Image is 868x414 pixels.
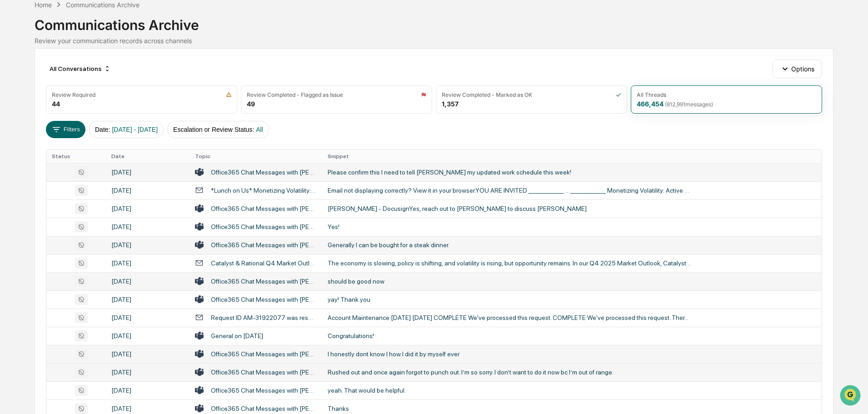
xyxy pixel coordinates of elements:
div: I honestly dont know I how I did it by myself ever [328,350,691,358]
th: Topic [190,150,322,163]
div: All Threads [637,91,666,98]
div: [DATE] [111,387,184,394]
div: Review your communication records across channels [35,37,833,45]
a: 🗄️Attestations [62,111,116,127]
div: Office365 Chat Messages with [PERSON_NAME], [PERSON_NAME] on [DATE] [211,241,317,249]
div: Communications Archive [66,1,140,9]
div: [DATE] [111,296,184,303]
th: Date [106,150,190,163]
div: Please confirm this I need to tell [PERSON_NAME] my updated work schedule this week! [328,169,691,176]
div: [DATE] [111,314,184,321]
div: yeah. That would be helpful. [328,387,691,394]
div: Office365 Chat Messages with [PERSON_NAME], [PERSON_NAME], [PERSON_NAME] on [DATE] [211,223,317,230]
div: Congratulations! [328,332,691,339]
iframe: Open customer support [839,384,863,409]
div: 🗄️ [66,115,73,123]
div: Home [35,1,52,9]
span: Attestations [75,115,113,124]
button: Start new chat [155,72,165,83]
div: Request ID AM-31922077 was resolved. [211,314,317,321]
span: ( 812,991 messages) [665,101,713,108]
div: Office365 Chat Messages with [PERSON_NAME], [PERSON_NAME] on [DATE] [211,369,317,376]
button: Escalation or Review Status:All [167,121,269,138]
div: [DATE] [111,223,184,230]
a: Powered byPylon [64,154,110,161]
div: Office365 Chat Messages with [PERSON_NAME], [PERSON_NAME] on [DATE] [211,205,317,212]
button: Date:[DATE] - [DATE] [89,121,164,138]
div: Office365 Chat Messages with [PERSON_NAME], [PERSON_NAME] on [DATE] [211,405,317,412]
button: Options [772,60,822,78]
div: [DATE] [111,205,184,212]
div: [DATE] [111,405,184,412]
div: Review Completed - Flagged as Issue [247,91,343,98]
div: [DATE] [111,187,184,194]
div: 🖐️ [9,115,16,123]
div: Catalyst & Rational Q4 Market Outlook: Navigating Market Transitions [211,259,317,267]
div: [PERSON_NAME] - DocusignYes, reach out to [PERSON_NAME] to discuss [PERSON_NAME] [328,205,691,212]
div: Yes! [328,223,691,230]
div: 466,454 [637,100,713,108]
img: icon [226,92,232,98]
div: Start new chat [31,70,149,79]
div: All Conversations [46,61,115,76]
img: icon [421,92,426,98]
div: Office365 Chat Messages with [PERSON_NAME], [PERSON_NAME] on [DATE] [211,278,317,285]
div: *Lunch on Us* Monetizing Volatility: Active Options Strategies [211,187,317,194]
div: [DATE] [111,350,184,358]
div: 44 [52,100,60,108]
div: [DATE] [111,259,184,267]
div: Review Completed - Marked as OK [442,91,532,98]
div: Office365 Chat Messages with [PERSON_NAME] [EXT], [PERSON_NAME] on [DATE] [211,169,317,176]
a: 🔎Data Lookup [5,128,61,145]
th: Snippet [322,150,822,163]
div: Review Required [52,91,95,98]
div: 🔎 [9,133,16,140]
div: The economy is slowing, policy is shifting, and volatility is rising, but opportunity remains. In... [328,259,691,267]
span: Data Lookup [18,132,57,141]
div: should be good now [328,278,691,285]
div: [DATE] [111,169,184,176]
th: Status [46,150,105,163]
button: Filters [46,121,85,138]
a: 🖐️Preclearance [5,111,62,127]
div: yay! Thank you [328,296,691,303]
div: Office365 Chat Messages with [PERSON_NAME], [PERSON_NAME] on [DATE] [211,296,317,303]
div: Email not displaying correctly? View it in your browser. ​​​​​​ YOU ARE INVITED _____________ ...... [328,187,691,194]
span: All [256,126,263,133]
p: How can we help? [9,19,165,34]
div: Office365 Chat Messages with [PERSON_NAME], [PERSON_NAME] on [DATE] [211,387,317,394]
div: [DATE] [111,241,184,249]
div: General on [DATE] [211,332,263,339]
img: icon [616,92,621,98]
div: Generally I can be bought for a steak dinner. [328,241,691,249]
div: [DATE] [111,278,184,285]
div: Account Maintenance [DATE] [DATE] COMPLETE We've processed this request. COMPLETE We've processed... [328,314,691,321]
div: Thanks [328,405,691,412]
span: [DATE] - [DATE] [112,126,158,133]
span: Pylon [90,154,110,161]
div: 1,357 [442,100,459,108]
div: We're available if you need us! [31,79,115,86]
div: Office365 Chat Messages with [PERSON_NAME], [PERSON_NAME], [PERSON_NAME] on [DATE] [211,350,317,358]
div: [DATE] [111,332,184,339]
img: 1746055101610-c473b297-6a78-478c-a979-82029cc54cd1 [9,70,25,86]
div: [DATE] [111,369,184,376]
span: Preclearance [18,115,59,124]
div: Rushed out and once again forgot to punch out. I’m so sorry. I don’t want to do it now bc I’m out... [328,369,691,376]
div: Communications Archive [35,10,833,33]
div: 49 [247,100,255,108]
